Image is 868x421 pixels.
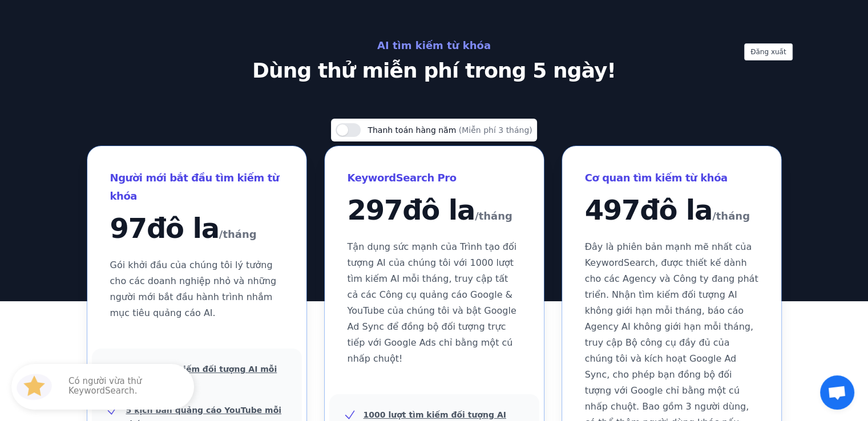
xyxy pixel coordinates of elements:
font: 297 [348,194,403,226]
font: Tận dụng sức mạnh của Trình tạo đối tượng AI của chúng tôi với 1000 lượt tìm kiếm AI mỗi tháng, t... [348,241,517,364]
font: /tháng [712,210,750,222]
font: (Miễn phí 3 tháng) [459,126,532,135]
font: /tháng [475,210,512,222]
font: Cơ quan tìm kiếm từ khóa [585,172,728,184]
font: Gói khởi đầu của chúng tôi lý tưởng cho các doanh nghiệp nhỏ và những người mới bắt đầu hành trìn... [110,260,277,318]
font: đô la [402,194,475,226]
font: 497 [585,194,640,226]
img: HubSpot [14,366,55,407]
font: Đăng xuất [750,48,786,56]
font: Dùng thử miễn phí trong 5 ngày! [252,59,616,82]
font: đô la [147,212,219,244]
a: Open chat [820,375,854,410]
font: Thanh toán hàng năm [368,126,456,135]
font: /tháng [219,228,257,240]
font: Có người vừa thử KeywordSearch. [68,376,142,396]
font: đô la [640,194,712,226]
font: Người mới bắt đầu tìm kiếm từ khóa [110,172,280,202]
font: 97 [110,212,147,244]
font: AI tìm kiếm từ khóa [377,39,491,51]
button: Đăng xuất [744,43,792,60]
font: KeywordSearch Pro [348,172,457,184]
font: 10 lượt tìm kiếm đối tượng AI mỗi tháng [126,365,277,387]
